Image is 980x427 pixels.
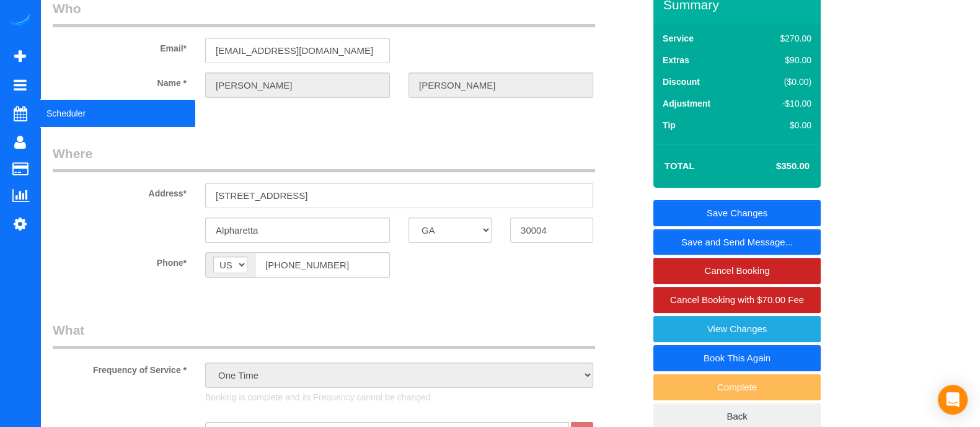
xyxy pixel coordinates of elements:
strong: Total [664,161,695,171]
label: Phone* [43,252,196,269]
a: Save and Send Message... [653,229,821,255]
div: $270.00 [754,32,811,45]
div: $0.00 [754,119,811,131]
img: Automaid Logo [7,12,32,30]
input: Email* [205,38,390,63]
input: Last Name* [408,73,593,98]
a: Cancel Booking [653,258,821,284]
a: View Changes [653,316,821,342]
input: First Name* [205,73,390,98]
label: Address* [43,183,196,200]
div: Open Intercom Messenger [938,385,968,415]
label: Adjustment [663,97,710,110]
legend: Where [53,144,595,172]
label: Name * [43,73,196,89]
span: Cancel Booking with $70.00 Fee [670,294,804,305]
a: Book This Again [653,345,821,371]
label: Email* [43,38,196,55]
div: -$10.00 [754,97,811,110]
h4: $350.00 [739,161,810,172]
label: Tip [663,119,676,131]
span: Scheduler [40,99,195,128]
input: Zip Code* [510,218,593,243]
a: Save Changes [653,200,821,226]
a: Cancel Booking with $70.00 Fee [653,287,821,313]
label: Service [663,32,694,45]
p: Booking is complete and its Frequency cannot be changed [205,391,593,403]
div: ($0.00) [754,76,811,88]
label: Discount [663,76,700,88]
label: Extras [663,54,689,66]
input: Phone* [255,252,390,278]
div: $90.00 [754,54,811,66]
input: City* [205,218,390,243]
legend: What [53,321,595,349]
label: Frequency of Service * [43,359,196,376]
